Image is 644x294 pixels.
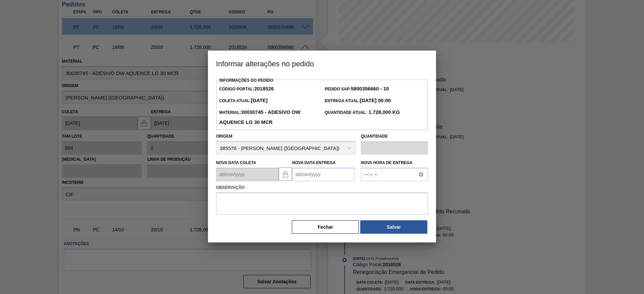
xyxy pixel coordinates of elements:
[208,51,436,76] h3: Informar alterações no pedido
[219,87,274,91] span: Código Portal:
[216,183,428,193] label: Observação
[292,160,336,165] label: Nova Data Entrega
[219,98,267,103] span: Coleta Atual:
[361,134,388,139] label: Quantidade
[292,220,359,234] button: Fechar
[361,158,428,168] label: Nova Hora de Entrega
[325,110,400,115] span: Quantidade Atual:
[216,160,256,165] label: Nova Data Coleta
[254,86,274,91] strong: 2018526
[219,109,300,125] strong: 30030745 - ADESIVO OW AQUENCE LG 30 MCR
[251,97,268,103] strong: [DATE]
[281,170,289,178] img: locked
[351,86,389,91] strong: 5800356660 - 10
[325,98,391,103] span: Entrega Atual:
[360,220,427,234] button: Salvar
[216,134,232,139] label: Origem
[292,168,355,181] input: dd/mm/yyyy
[279,167,292,181] button: locked
[360,97,391,103] strong: [DATE] 00:00
[219,110,300,125] span: Material:
[219,78,273,83] label: Informações do Pedido
[325,87,389,91] span: Pedido SAP:
[367,109,400,115] strong: 1.728,000 KG
[216,168,279,181] input: dd/mm/yyyy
